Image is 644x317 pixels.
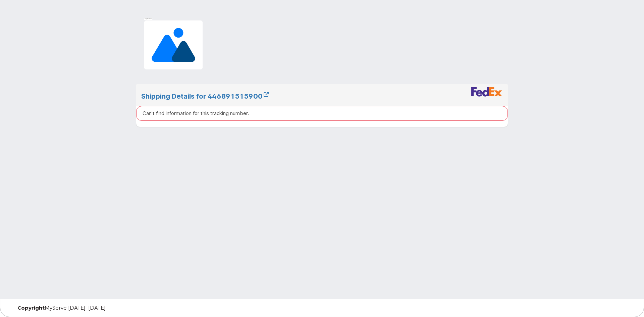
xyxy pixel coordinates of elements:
[17,305,45,311] strong: Copyright
[12,305,219,311] div: MyServe [DATE]–[DATE]
[141,92,269,100] a: Shipping Details for 446891515900
[471,87,503,97] img: fedex-bc01427081be8802e1fb5a1adb1132915e58a0589d7a9405a0dcbe1127be6add.png
[141,17,206,72] img: Image placeholder
[143,110,249,117] p: Can't find information for this tracking number.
